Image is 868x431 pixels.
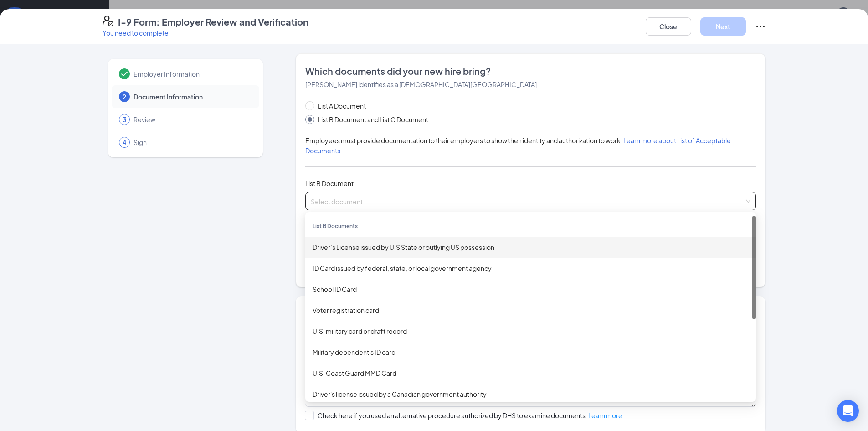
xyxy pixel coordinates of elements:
span: Employees must provide documentation to their employers to show their identity and authorization ... [305,136,731,155]
h4: I-9 Form: Employer Review and Verification [118,16,308,28]
svg: FormI9EVerifyIcon [103,16,113,26]
svg: Ellipses [755,21,766,32]
span: Provide all notes relating employment authorization stamps or receipts, extensions, additional do... [305,334,738,352]
div: School ID Card [313,284,749,294]
div: ID Card issued by federal, state, or local government agency [313,263,749,273]
div: Voter registration card [313,305,749,315]
p: You need to complete [103,28,308,37]
span: List B Documents [313,223,358,229]
span: Employer Information [134,69,250,78]
span: List B Document and List C Document [314,114,432,125]
div: U.S. Coast Guard MMD Card [313,368,749,378]
div: Check here if you used an alternative procedure authorized by DHS to examine documents. [318,411,622,420]
button: Close [646,17,691,36]
span: [PERSON_NAME] identifies as a [DEMOGRAPHIC_DATA][GEOGRAPHIC_DATA] [305,80,537,88]
div: Driver's license issued by a Canadian government authority [313,389,749,399]
div: Open Intercom Messenger [837,400,859,422]
span: Document Information [134,92,250,101]
svg: Checkmark [119,68,130,79]
span: 4 [123,138,126,147]
span: Review [134,115,250,124]
span: 2 [123,92,126,101]
div: Driver’s License issued by U.S State or outlying US possession [313,242,749,252]
div: U.S. military card or draft record [313,326,749,336]
a: Learn more [588,411,622,420]
span: List A Document [314,101,370,111]
span: Additional information [305,306,404,317]
span: 3 [123,115,126,124]
span: Which documents did your new hire bring? [305,65,756,78]
button: Next [700,17,746,36]
span: Sign [134,138,250,147]
div: Military dependent's ID card [313,347,749,357]
span: List B Document [305,179,354,187]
